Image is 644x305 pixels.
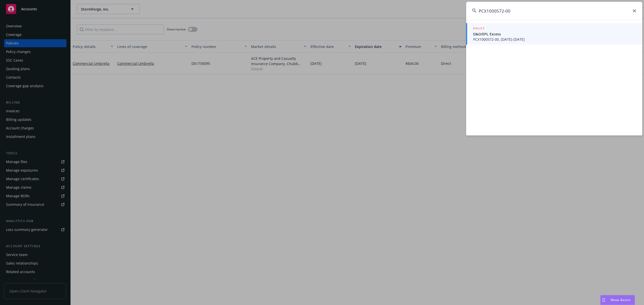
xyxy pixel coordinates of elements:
[466,2,642,20] input: Search...
[611,298,631,302] span: Nova Assist
[466,23,642,45] a: POLICYD&O/EPL ExcessPCX1000572-00, [DATE]-[DATE]
[600,295,635,305] button: Nova Assist
[473,31,636,37] span: D&O/EPL Excess
[473,37,636,42] span: PCX1000572-00, [DATE]-[DATE]
[473,26,485,31] h5: POLICY
[600,295,607,305] div: Drag to move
